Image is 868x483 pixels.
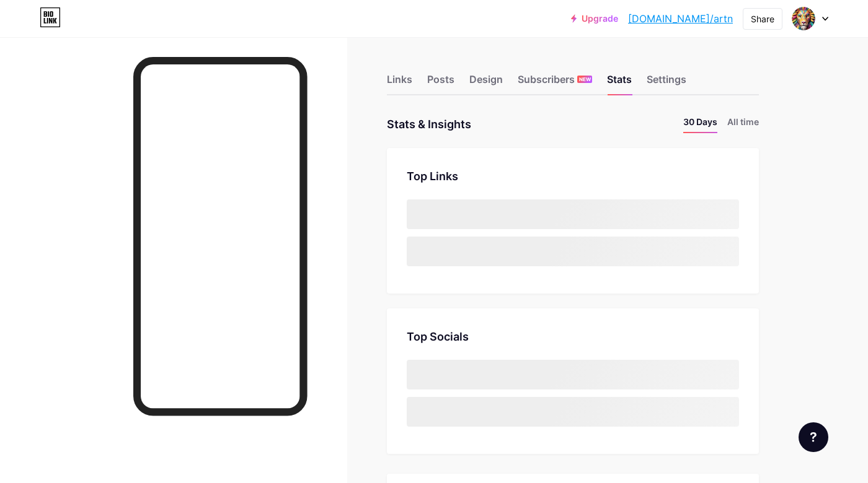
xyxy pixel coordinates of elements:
[628,11,733,26] a: [DOMAIN_NAME]/artn
[792,7,815,30] img: Ary Correia Filho
[518,72,592,94] div: Subscribers
[607,72,632,94] div: Stats
[427,72,454,94] div: Posts
[751,12,774,25] div: Share
[387,72,412,94] div: Links
[683,115,717,133] li: 30 Days
[579,76,591,83] span: NEW
[407,328,739,345] div: Top Socials
[727,115,759,133] li: All time
[571,14,618,24] a: Upgrade
[469,72,503,94] div: Design
[407,168,739,185] div: Top Links
[387,115,471,133] div: Stats & Insights
[647,72,686,94] div: Settings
